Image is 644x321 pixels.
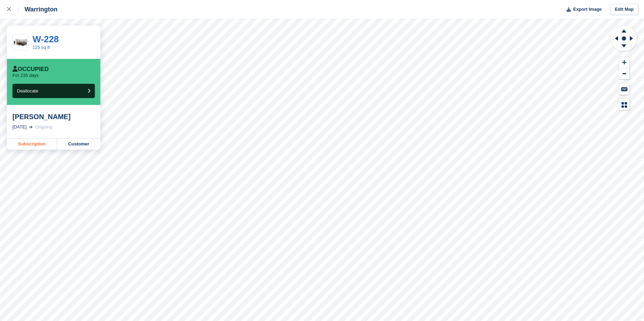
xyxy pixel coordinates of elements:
[12,73,39,78] p: For 235 days
[619,83,629,95] button: Keyboard Shortcuts
[619,99,629,110] button: Map Legend
[35,124,52,131] div: Ongoing
[17,88,38,93] span: Deallocate
[12,113,95,121] div: [PERSON_NAME]
[610,4,638,15] a: Edit Map
[57,139,100,150] a: Customer
[33,45,50,50] a: 125 sq ft
[573,6,601,13] span: Export Image
[29,126,33,128] img: arrow-right-light-icn-cde0832a797a2874e46488d9cf13f60e5c3a73dbe684e267c42b8395dfbc2abf.svg
[12,84,95,98] button: Deallocate
[18,5,57,14] div: Warrington
[33,34,59,44] a: W-228
[12,124,27,131] div: [DATE]
[13,36,29,48] img: 125-sqft-unit%20(7).jpg
[7,139,57,150] a: Subscription
[619,57,629,68] button: Zoom In
[619,68,629,80] button: Zoom Out
[562,4,602,15] button: Export Image
[12,66,49,73] div: Occupied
